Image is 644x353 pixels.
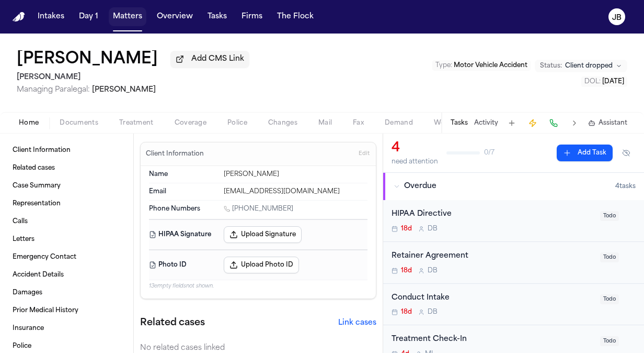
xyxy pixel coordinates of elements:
text: JB [612,14,622,21]
button: Overdue4tasks [383,173,644,200]
button: Edit Type: Motor Vehicle Accident [432,60,531,71]
span: 18d [401,225,412,233]
div: 4 [392,140,438,157]
span: D B [428,308,438,316]
span: Emergency Contact [13,253,76,261]
h1: [PERSON_NAME] [17,50,158,69]
span: Todo [600,294,619,304]
span: [DATE] [602,79,624,85]
button: The Flock [273,7,318,26]
div: Treatment Check-In [392,334,594,346]
span: Phone Numbers [149,205,200,213]
span: Client dropped [565,62,613,70]
div: Open task: Conduct Intake [383,284,644,326]
span: D B [428,225,438,233]
span: Overdue [404,181,436,192]
button: Link cases [338,318,376,328]
a: Damages [8,284,125,301]
span: Managing Paralegal: [17,86,90,94]
span: Demand [385,119,413,127]
a: Related cases [8,160,125,177]
p: 13 empty fields not shown. [149,282,367,290]
div: [PERSON_NAME] [224,170,367,179]
span: Letters [13,235,34,244]
button: Edit [355,146,373,162]
button: Intakes [33,7,68,26]
span: Assistant [599,119,627,127]
a: Home [13,12,25,22]
span: Type : [435,62,452,69]
div: Open task: HIPAA Directive [383,200,644,242]
span: Treatment [119,119,154,127]
a: Case Summary [8,178,125,194]
div: Conduct Intake [392,292,594,304]
button: Upload Photo ID [224,257,299,273]
div: Retainer Agreement [392,250,594,262]
span: Todo [600,336,619,346]
a: Insurance [8,320,125,337]
dt: Email [149,187,217,196]
span: Add CMS Link [191,54,244,64]
span: 18d [401,267,412,275]
button: Edit matter name [17,50,158,69]
span: Mail [318,119,332,127]
dt: HIPAA Signature [149,226,217,243]
button: Tasks [451,119,468,127]
button: Add CMS Link [170,51,249,68]
button: Day 1 [75,7,102,26]
span: Todo [600,252,619,262]
span: Police [13,342,31,350]
button: Edit DOL: 2025-09-12 [581,76,627,87]
span: Accident Details [13,271,64,279]
span: 0 / 7 [484,149,494,157]
span: Documents [60,119,98,127]
span: Related cases [13,164,55,172]
span: 4 task s [615,182,636,191]
span: Status: [540,62,562,70]
button: Change status from Client dropped [535,60,627,72]
dt: Name [149,170,217,179]
button: Tasks [203,7,231,26]
a: Calls [8,213,125,230]
button: Upload Signature [224,226,302,243]
button: Make a Call [546,116,561,130]
span: Fax [353,119,364,127]
img: Finch Logo [13,12,25,22]
button: Firms [237,7,267,26]
button: Add Task [557,145,613,161]
span: Client Information [13,146,71,155]
span: Police [227,119,247,127]
button: Hide completed tasks (⌘⇧H) [617,145,636,161]
span: Home [19,119,39,127]
a: Representation [8,195,125,212]
span: Case Summary [13,182,61,190]
a: Call 1 (559) 360-3327 [224,205,293,213]
div: HIPAA Directive [392,208,594,220]
span: Insurance [13,324,44,333]
button: Matters [109,7,146,26]
a: Letters [8,231,125,248]
span: DOL : [584,79,601,85]
div: Open task: Retainer Agreement [383,242,644,284]
div: need attention [392,158,438,166]
span: Prior Medical History [13,306,78,315]
h2: [PERSON_NAME] [17,71,249,84]
a: Client Information [8,142,125,159]
a: Prior Medical History [8,302,125,319]
h3: Client Information [144,150,206,158]
span: Calls [13,217,28,226]
span: Representation [13,200,61,208]
span: Coverage [175,119,206,127]
button: Create Immediate Task [525,116,540,130]
h2: Related cases [140,316,205,330]
span: Damages [13,289,42,297]
a: Accident Details [8,267,125,283]
button: Add Task [504,116,519,130]
div: [EMAIL_ADDRESS][DOMAIN_NAME] [224,187,367,196]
